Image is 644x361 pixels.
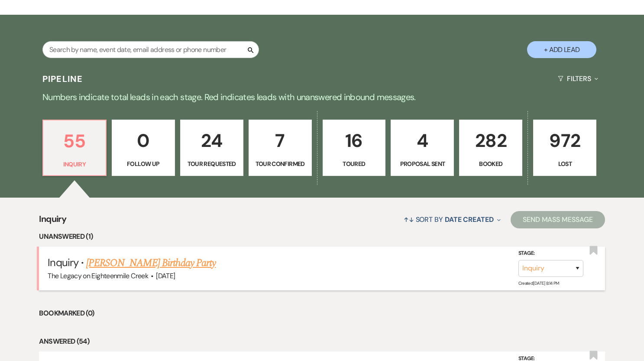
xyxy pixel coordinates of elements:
a: 24Tour Requested [180,120,243,176]
span: [DATE] [156,271,175,280]
h3: Pipeline [42,73,83,85]
p: 24 [186,126,238,155]
button: Sort By Date Created [400,208,504,231]
p: 0 [117,126,169,155]
span: ↑↓ [404,215,414,224]
p: Toured [328,159,380,169]
li: Answered (54) [39,336,605,347]
p: Tour Confirmed [254,159,306,169]
input: Search by name, event date, email address or phone number [42,41,259,58]
span: The Legacy on Eighteenmile Creek [48,271,148,280]
a: 4Proposal Sent [391,120,454,176]
a: 282Booked [459,120,522,176]
p: Booked [465,159,517,169]
p: Proposal Sent [396,159,448,169]
p: Numbers indicate total leads in each stage. Red indicates leads with unanswered inbound messages. [10,90,634,104]
a: 55Inquiry [42,120,107,176]
a: 972Lost [533,120,596,176]
p: 972 [539,126,591,155]
a: 7Tour Confirmed [249,120,312,176]
span: Date Created [445,215,494,224]
button: + Add Lead [527,41,596,58]
label: Stage: [518,249,583,258]
p: Lost [539,159,591,169]
p: 7 [254,126,306,155]
p: 16 [328,126,380,155]
p: Follow Up [117,159,169,169]
a: [PERSON_NAME] Birthday Party [86,255,216,271]
a: 0Follow Up [112,120,175,176]
span: Created: [DATE] 8:14 PM [518,280,559,286]
span: Inquiry [39,212,66,231]
p: 55 [49,127,100,156]
p: 4 [396,126,448,155]
li: Bookmarked (0) [39,308,605,319]
p: 282 [465,126,517,155]
li: Unanswered (1) [39,231,605,242]
a: 16Toured [323,120,386,176]
span: Inquiry [48,256,78,269]
button: Filters [554,67,602,90]
button: Send Mass Message [511,211,605,228]
p: Tour Requested [186,159,238,169]
p: Inquiry [49,159,100,169]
